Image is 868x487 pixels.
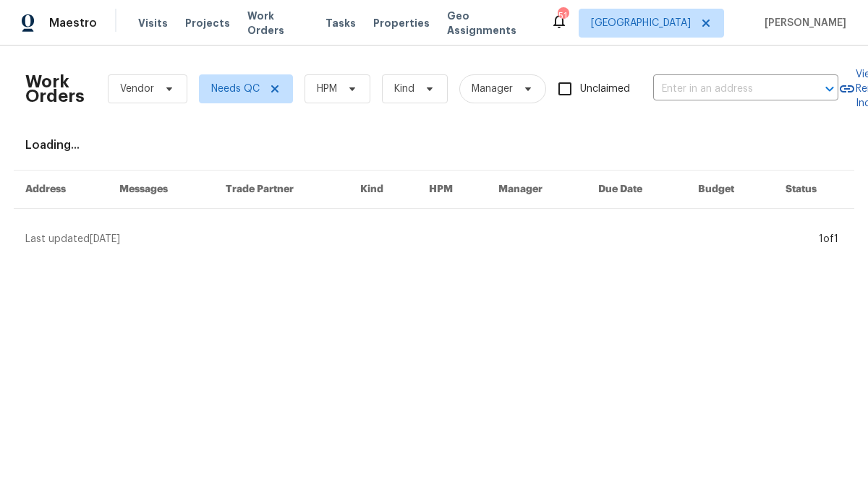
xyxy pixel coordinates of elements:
th: HPM [417,171,487,209]
span: Visits [138,16,168,30]
div: 51 [558,9,568,23]
th: Due Date [587,171,686,209]
span: Vendor [120,82,154,96]
span: Needs QC [211,82,260,96]
h2: Work Orders [25,74,85,103]
button: Open [820,79,840,99]
span: [DATE] [90,234,120,244]
span: [PERSON_NAME] [759,16,846,30]
span: Tasks [325,18,356,28]
input: Enter in an address [653,78,798,100]
th: Address [14,171,108,209]
span: Manager [472,82,513,96]
th: Trade Partner [214,171,349,209]
div: Last updated [25,232,814,246]
span: Geo Assignments [447,9,533,38]
th: Status [774,171,854,209]
span: Unclaimed [580,82,630,97]
span: HPM [317,82,337,96]
th: Kind [349,171,417,209]
span: Properties [373,16,430,30]
span: Kind [394,82,414,96]
span: [GEOGRAPHIC_DATA] [591,16,691,30]
span: Work Orders [247,9,308,38]
div: 1 of 1 [819,232,838,246]
th: Manager [487,171,587,209]
th: Budget [686,171,774,209]
div: Loading... [25,138,843,152]
span: Maestro [49,16,97,30]
span: Projects [185,16,230,30]
th: Messages [108,171,214,209]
